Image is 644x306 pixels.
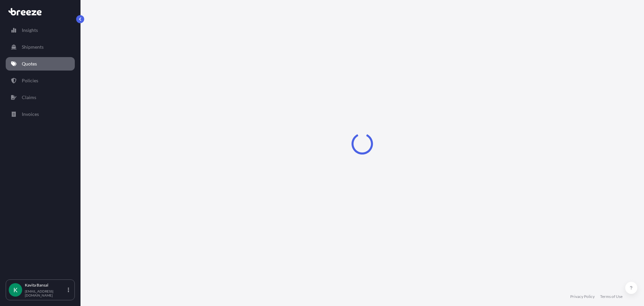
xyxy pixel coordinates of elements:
p: Shipments [22,44,44,50]
p: Quotes [22,60,37,67]
a: Quotes [6,57,75,71]
a: Terms of Use [600,294,623,299]
a: Policies [6,74,75,87]
p: Policies [22,77,38,84]
p: Insights [22,27,38,34]
a: Invoices [6,107,75,121]
span: K [13,287,17,293]
p: Kavita Bansal [25,282,66,288]
p: [EMAIL_ADDRESS][DOMAIN_NAME] [25,289,66,297]
p: Invoices [22,111,39,118]
a: Claims [6,91,75,104]
a: Insights [6,24,75,37]
a: Shipments [6,40,75,54]
p: Claims [22,94,36,101]
a: Privacy Policy [570,294,595,299]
